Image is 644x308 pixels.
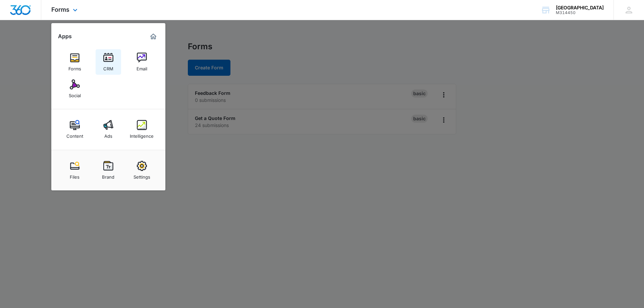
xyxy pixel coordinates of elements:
div: CRM [103,63,113,71]
div: Intelligence [130,130,154,139]
div: Files [70,171,79,180]
a: Brand [96,158,121,183]
a: Settings [129,158,155,183]
div: Social [69,89,81,98]
a: Intelligence [129,117,155,142]
div: Settings [133,171,150,180]
div: Email [137,63,147,71]
div: account id [556,10,604,15]
a: Content [62,117,88,142]
a: Files [62,158,88,183]
a: Email [129,49,155,75]
div: Brand [102,171,114,180]
a: CRM [96,49,121,75]
div: account name [556,5,604,10]
a: Ads [96,117,121,142]
a: Forms [62,49,88,75]
div: Forms [68,63,81,71]
a: Marketing 360® Dashboard [148,31,159,42]
h2: Apps [58,33,72,40]
div: Ads [104,130,112,139]
a: Social [62,76,88,102]
div: Content [66,130,83,139]
span: Forms [51,6,69,13]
